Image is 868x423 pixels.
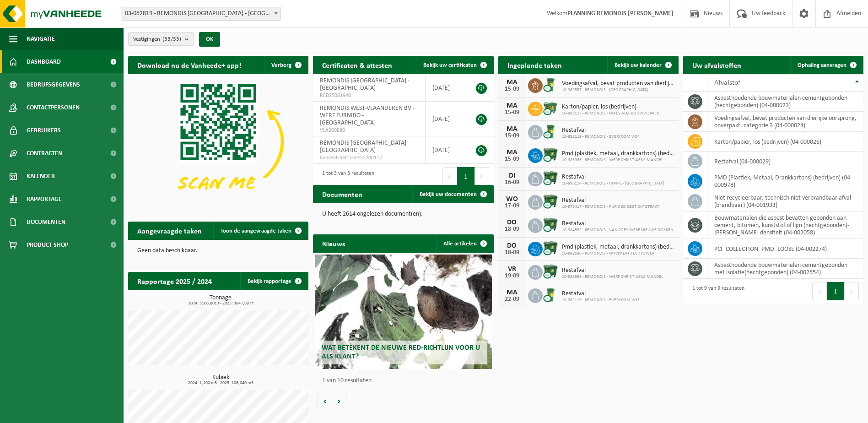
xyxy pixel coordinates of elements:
[503,149,521,156] div: MA
[27,233,68,256] span: Product Shop
[503,195,521,203] div: WO
[562,134,640,140] span: 10-982119 - REMONDIS - EVERYCOM VOF
[322,211,484,217] p: U heeft 2614 ongelezen document(en).
[137,248,299,254] p: Geen data beschikbaar.
[562,174,664,181] span: Restafval
[27,142,62,165] span: Contracten
[475,167,489,185] button: Next
[827,282,845,300] button: 1
[128,222,211,239] h2: Aangevraagde taken
[503,296,521,303] div: 22-09
[707,112,863,132] td: voedingsafval, bevat producten van dierlijke oorsprong, onverpakt, categorie 3 (04-000024)
[562,290,640,298] span: Restafval
[162,36,181,42] count: (33/33)
[27,73,80,96] span: Bedrijfsgegevens
[562,80,674,87] span: Voedingsafval, bevat producten van dierlijke oorsprong, onverpakt, categorie 3
[562,244,674,251] span: Pmd (plastiek, metaal, drankkartons) (bedrijven)
[128,272,221,290] h2: Rapportage 2025 / 2024
[313,56,401,74] h2: Certificaten & attesten
[213,222,307,240] a: Toon de aangevraagde taken
[199,32,220,47] button: OK
[562,111,659,116] span: 10-993127 - REMONDIS - MAES ALG. BOUWWERKEN
[562,127,640,134] span: Restafval
[133,33,181,46] span: Vestigingen
[562,220,673,228] span: Restafval
[562,251,674,256] span: 10-992696 - REMONDIS - WYCKAERT TECHTOWER
[688,281,744,301] div: 1 tot 9 van 9 resultaten
[240,272,307,290] a: Bekijk rapportage
[503,273,521,279] div: 19-09
[320,77,410,92] span: REMONDIS [GEOGRAPHIC_DATA] - [GEOGRAPHIC_DATA]
[503,289,521,296] div: MA
[423,62,477,68] span: Bekijk uw certificaten
[543,170,558,186] img: WB-1100-CU
[503,242,521,249] div: DO
[264,56,307,74] button: Verberg
[503,203,521,209] div: 17-09
[543,147,558,163] img: WB-1100-CU
[133,295,308,306] h3: Tonnage
[562,103,659,111] span: Karton/papier, los (bedrijven)
[121,7,281,21] span: 03-052819 - REMONDIS WEST-VLAANDEREN - OOSTENDE
[543,287,558,303] img: WB-0240-CU
[503,219,521,226] div: DO
[543,217,558,233] img: WB-1100-CU
[543,100,558,116] img: WB-0660-CU
[607,56,678,74] a: Bekijk uw kalender
[543,240,558,256] img: WB-1100-CU
[436,234,493,253] a: Alle artikelen
[498,56,571,74] h2: Ingeplande taken
[562,298,640,303] span: 10-982119 - REMONDIS - EVERYCOM VOF
[322,344,480,360] span: Wat betekent de nieuwe RED-richtlijn voor u als klant?
[128,32,194,46] button: Vestigingen(33/33)
[133,381,308,385] span: 2024: 1,100 m3 - 2025: 106,040 m3
[318,166,374,186] div: 1 tot 3 van 3 resultaten
[426,102,466,136] td: [DATE]
[567,10,674,17] strong: PLANNING REMONDIS [PERSON_NAME]
[27,165,55,188] span: Kalender
[683,56,750,74] h2: Uw afvalstoffen
[133,374,308,385] h3: Kubiek
[707,92,863,112] td: asbesthoudende bouwmaterialen cementgebonden (hechtgebonden) (04-000023)
[221,228,291,234] span: Toon de aangevraagde taken
[503,79,521,86] div: MA
[503,172,521,179] div: DI
[320,140,410,154] span: REMONDIS [GEOGRAPHIC_DATA] - [GEOGRAPHIC_DATA]
[313,234,354,252] h2: Nieuws
[543,194,558,209] img: WB-1100-CU
[442,167,457,185] button: Previous
[562,150,674,157] span: Pmd (plastiek, metaal, drankkartons) (bedrijven)
[543,124,558,139] img: WB-0240-CU
[707,259,863,279] td: asbesthoudende bouwmaterialen cementgebonden met isolatie(hechtgebonden) (04-002554)
[416,56,493,74] a: Bekijk uw certificaten
[562,157,674,163] span: 10-985965 - REMONDIS - WERF CHRISTIAENS MANDEL
[426,74,466,102] td: [DATE]
[426,136,466,164] td: [DATE]
[707,132,863,152] td: karton/papier, los (bedrijven) (04-000026)
[707,239,863,259] td: PCI_COLLECTION_PMD_LOOSE (04-002274)
[503,156,521,163] div: 15-09
[315,255,491,369] a: Wat betekent de nieuwe RED-richtlijn voor u als klant?
[133,301,308,306] span: 2024: 5166,801 t - 2025: 3847,897 t
[320,127,418,134] span: VLA900880
[845,282,859,300] button: Next
[128,56,250,74] h2: Download nu de Vanheede+ app!
[121,7,280,20] span: 03-052819 - REMONDIS WEST-VLAANDEREN - OOSTENDE
[562,197,659,204] span: Restafval
[707,191,863,211] td: niet recycleerbaar, technisch niet verbrandbaar afval (brandbaar) (04-001933)
[503,86,521,92] div: 15-09
[322,378,489,384] p: 1 van 10 resultaten
[543,77,558,92] img: WB-0240-CU
[707,152,863,171] td: restafval (04-000029)
[412,185,493,203] a: Bekijk uw documenten
[790,56,863,74] a: Ophaling aanvragen
[503,109,521,116] div: 15-09
[503,226,521,233] div: 18-09
[503,133,521,139] div: 15-09
[27,27,55,50] span: Navigatie
[320,154,418,162] span: Consent-SelfD-VEG2200117
[318,392,332,410] button: Vorige
[707,171,863,191] td: PMD (Plastiek, Metaal, Drankkartons) (bedrijven) (04-000978)
[271,62,291,68] span: Verberg
[420,191,477,197] span: Bekijk uw documenten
